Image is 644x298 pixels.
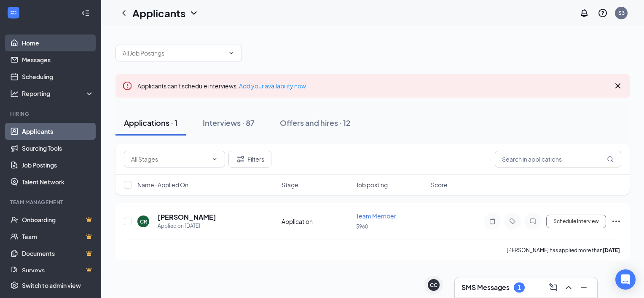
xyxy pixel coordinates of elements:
span: Score [431,181,448,189]
div: Switch to admin view [22,281,81,290]
div: 1 [518,284,521,291]
div: Offers and hires · 12 [280,117,351,128]
a: Add your availability now [239,82,306,90]
span: Applicants can't schedule interviews. [137,82,306,90]
a: Talent Network [22,173,94,190]
a: TeamCrown [22,228,94,245]
svg: MagnifyingGlass [607,156,614,162]
div: CR [140,218,147,225]
input: All Stages [131,154,208,164]
a: DocumentsCrown [22,245,94,262]
a: OnboardingCrown [22,211,94,228]
input: Search in applications [495,151,621,168]
svg: Ellipses [611,216,621,226]
svg: ChatInactive [528,218,538,225]
svg: QuestionInfo [598,8,608,18]
div: Application [282,217,351,226]
h3: SMS Messages [462,283,510,292]
span: Name · Applied On [137,181,188,189]
a: Job Postings [22,157,94,173]
svg: Minimize [579,282,589,293]
svg: Tag [507,218,518,225]
svg: Analysis [10,89,19,98]
a: SurveysCrown [22,262,94,279]
div: Interviews · 87 [203,117,255,128]
div: Applied on [DATE] [158,222,216,230]
a: Messages [22,51,94,68]
div: S3 [618,9,625,16]
div: Open Intercom Messenger [615,269,636,290]
h5: [PERSON_NAME] [158,213,216,222]
h1: Applicants [132,6,185,20]
span: Team Member [356,212,396,220]
div: Reporting [22,89,94,98]
b: [DATE] [603,247,620,253]
input: All Job Postings [123,48,225,58]
svg: Filter [236,154,246,164]
svg: ChevronDown [189,8,199,18]
svg: Cross [613,81,623,91]
svg: ChevronUp [563,282,574,293]
span: Job posting [356,181,388,189]
button: Filter Filters [228,151,271,168]
span: 3960 [356,223,368,230]
button: ComposeMessage [547,281,560,294]
a: Applicants [22,123,94,140]
div: CC [430,282,437,289]
svg: ComposeMessage [548,282,558,293]
svg: Collapse [81,9,90,17]
a: Sourcing Tools [22,140,94,157]
svg: ChevronDown [211,156,218,162]
div: Team Management [10,199,92,206]
p: [PERSON_NAME] has applied more than . [507,247,621,254]
button: ChevronUp [562,281,575,294]
span: Stage [282,181,298,189]
div: Applications · 1 [124,117,177,128]
svg: ChevronLeft [119,8,129,18]
button: Schedule Interview [546,215,606,228]
svg: ChevronDown [228,50,235,56]
div: Hiring [10,110,92,117]
svg: Note [487,218,497,225]
a: Home [22,35,94,51]
svg: Error [122,81,132,91]
svg: Settings [10,281,19,290]
svg: WorkstreamLogo [9,8,18,17]
svg: Notifications [579,8,589,18]
a: Scheduling [22,68,94,85]
button: Minimize [577,281,590,294]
